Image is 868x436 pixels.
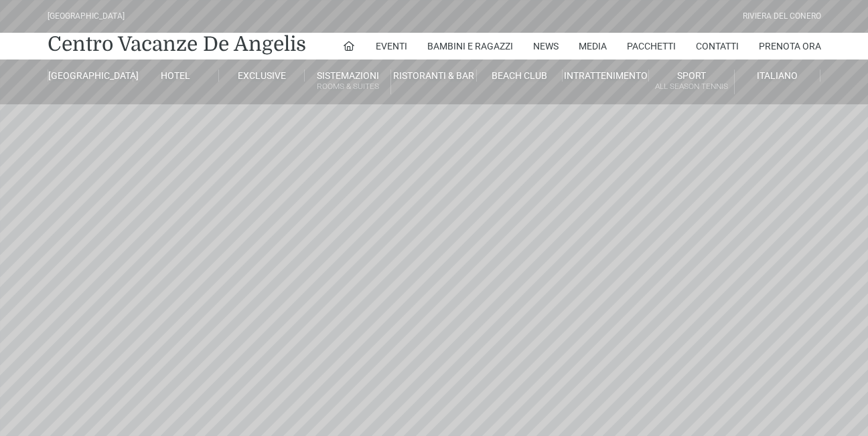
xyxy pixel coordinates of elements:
div: [GEOGRAPHIC_DATA] [48,10,125,23]
small: Rooms & Suites [305,80,390,93]
div: Riviera Del Conero [743,10,821,23]
a: SistemazioniRooms & Suites [305,70,390,94]
a: News [533,33,559,60]
a: [GEOGRAPHIC_DATA] [48,70,133,82]
a: Ristoranti & Bar [391,70,477,82]
a: Pacchetti [627,33,676,60]
a: Eventi [376,33,407,60]
small: All Season Tennis [649,80,734,93]
span: Italiano [757,70,798,81]
a: Media [579,33,607,60]
a: Intrattenimento [563,70,648,82]
a: Beach Club [477,70,563,82]
a: Hotel [133,70,219,82]
a: Centro Vacanze De Angelis [48,31,306,58]
a: Prenota Ora [759,33,821,60]
a: Bambini e Ragazzi [427,33,513,60]
a: Contatti [696,33,739,60]
a: Italiano [735,70,820,82]
a: SportAll Season Tennis [649,70,735,94]
a: Exclusive [219,70,305,82]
